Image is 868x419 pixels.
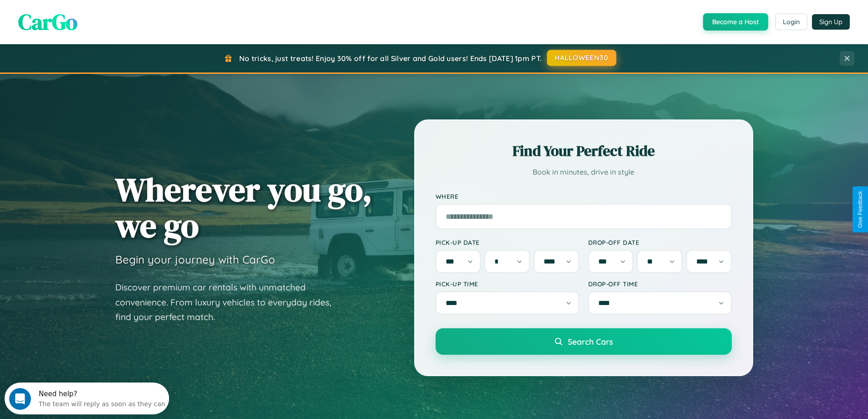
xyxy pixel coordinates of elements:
[703,13,768,31] button: Become a Host
[436,141,732,161] h2: Find Your Perfect Ride
[547,50,616,66] button: HALLOWEEN30
[436,328,732,355] button: Search Cars
[34,15,161,25] div: The team will reply as soon as they can
[4,4,169,29] div: Open Intercom Messenger
[34,8,161,15] div: Need help?
[436,192,732,200] label: Where
[239,54,542,63] span: No tricks, just treats! Enjoy 30% off for all Silver and Gold users! Ends [DATE] 1pm PT.
[436,238,579,246] label: Pick-up Date
[775,14,807,30] button: Login
[115,280,343,325] p: Discover premium car rentals with unmatched convenience. From luxury vehicles to everyday rides, ...
[9,388,31,410] iframe: Intercom live chat
[436,280,579,288] label: Pick-up Time
[18,7,77,37] span: CarGo
[857,191,863,228] div: Give Feedback
[588,280,732,288] label: Drop-off Time
[436,166,732,179] p: Book in minutes, drive in style
[568,336,613,347] span: Search Cars
[5,383,169,414] iframe: Intercom live chat discovery launcher
[115,253,275,266] h3: Begin your journey with CarGo
[812,14,850,30] button: Sign Up
[115,171,372,243] h1: Wherever you go, we go
[588,238,732,246] label: Drop-off Date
